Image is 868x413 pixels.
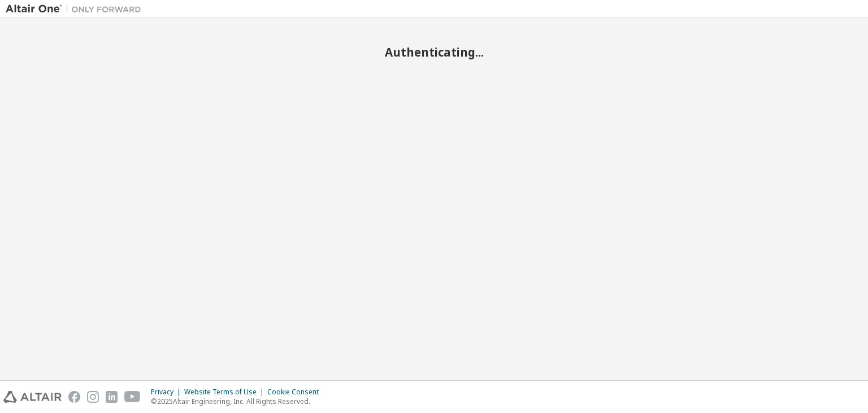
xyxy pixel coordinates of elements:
[6,3,147,15] img: Altair One
[87,391,99,403] img: instagram.svg
[68,391,80,403] img: facebook.svg
[151,388,184,397] div: Privacy
[124,391,141,403] img: youtube.svg
[267,388,325,397] div: Cookie Consent
[106,391,118,403] img: linkedin.svg
[3,391,62,403] img: altair_logo.svg
[184,388,267,397] div: Website Terms of Use
[6,45,862,59] h2: Authenticating...
[151,397,325,406] p: © 2025 Altair Engineering, Inc. All Rights Reserved.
